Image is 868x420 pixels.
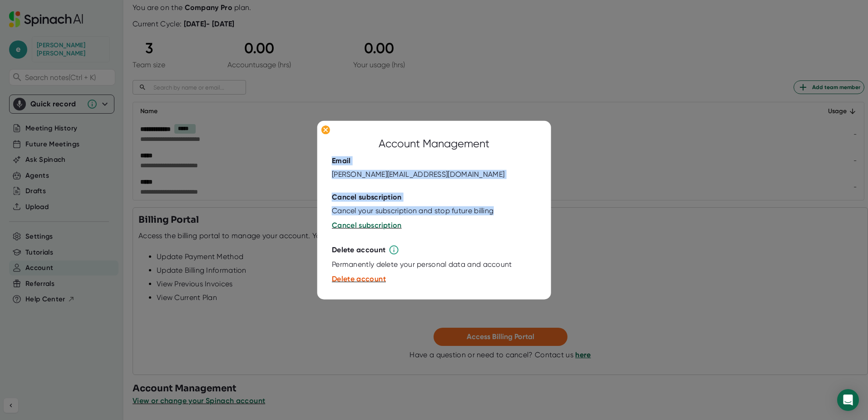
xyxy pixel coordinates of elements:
[332,220,402,231] button: Cancel subscription
[332,245,385,255] div: Delete account
[332,170,504,179] div: [PERSON_NAME][EMAIL_ADDRESS][DOMAIN_NAME]
[332,221,402,230] span: Cancel subscription
[332,156,351,165] div: Email
[332,260,512,269] div: Permanently delete your personal data and account
[837,389,859,411] div: Open Intercom Messenger
[332,274,386,285] button: Delete account
[332,193,402,202] div: Cancel subscription
[379,135,489,152] div: Account Management
[332,275,386,283] span: Delete account
[332,206,493,215] div: Cancel your subscription and stop future billing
